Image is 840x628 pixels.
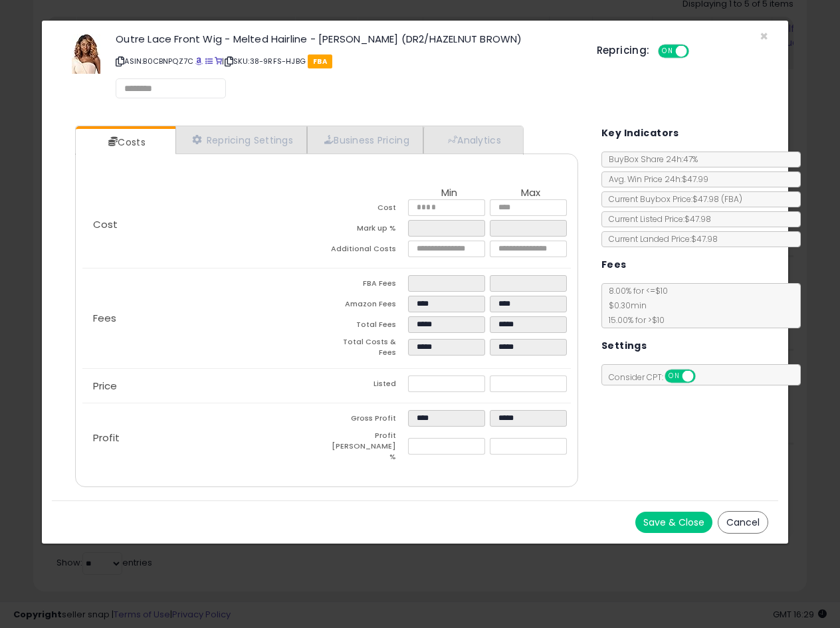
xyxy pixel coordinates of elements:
[82,433,326,443] p: Profit
[718,511,768,534] button: Cancel
[327,275,408,296] td: FBA Fees
[195,56,203,66] a: BuyBox page
[307,126,423,154] a: Business Pricing
[666,371,682,382] span: ON
[327,375,408,396] td: Listed
[82,219,326,230] p: Cost
[659,46,676,57] span: ON
[760,27,768,46] span: ×
[408,187,489,199] th: Min
[82,381,326,391] p: Price
[602,300,647,311] span: $0.30 min
[72,34,100,74] img: 51LXA0UydWL._SL60_.jpg
[327,296,408,316] td: Amazon Fees
[327,220,408,241] td: Mark up %
[601,125,679,142] h5: Key Indicators
[601,338,647,354] h5: Settings
[116,34,576,44] h3: Outre Lace Front Wig - Melted Hairline - [PERSON_NAME] (DR2/HAZELNUT BROWN)
[602,233,718,245] span: Current Landed Price: $47.98
[490,187,571,199] th: Max
[82,313,326,324] p: Fees
[692,193,742,205] span: $47.98
[602,371,713,383] span: Consider CPT:
[686,46,708,57] span: OFF
[423,126,522,154] a: Analytics
[602,213,711,225] span: Current Listed Price: $47.98
[597,45,650,56] h5: Repricing:
[602,193,742,205] span: Current Buybox Price:
[327,431,408,466] td: Profit [PERSON_NAME] %
[308,54,332,68] span: FBA
[693,371,714,382] span: OFF
[205,56,213,66] a: All offer listings
[601,257,627,273] h5: Fees
[635,512,712,533] button: Save & Close
[602,285,668,326] span: 8.00 % for <= $10
[327,199,408,220] td: Cost
[602,314,665,326] span: 15.00 % for > $10
[76,129,174,156] a: Costs
[116,51,576,72] p: ASIN: B0CBNPQZ7C | SKU: 38-9RFS-HJBG
[602,154,698,165] span: BuyBox Share 24h: 47%
[327,410,408,431] td: Gross Profit
[215,56,222,66] a: Your listing only
[327,316,408,337] td: Total Fees
[175,126,307,154] a: Repricing Settings
[721,193,742,205] span: ( FBA )
[327,337,408,362] td: Total Costs & Fees
[602,173,708,185] span: Avg. Win Price 24h: $47.99
[327,241,408,261] td: Additional Costs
